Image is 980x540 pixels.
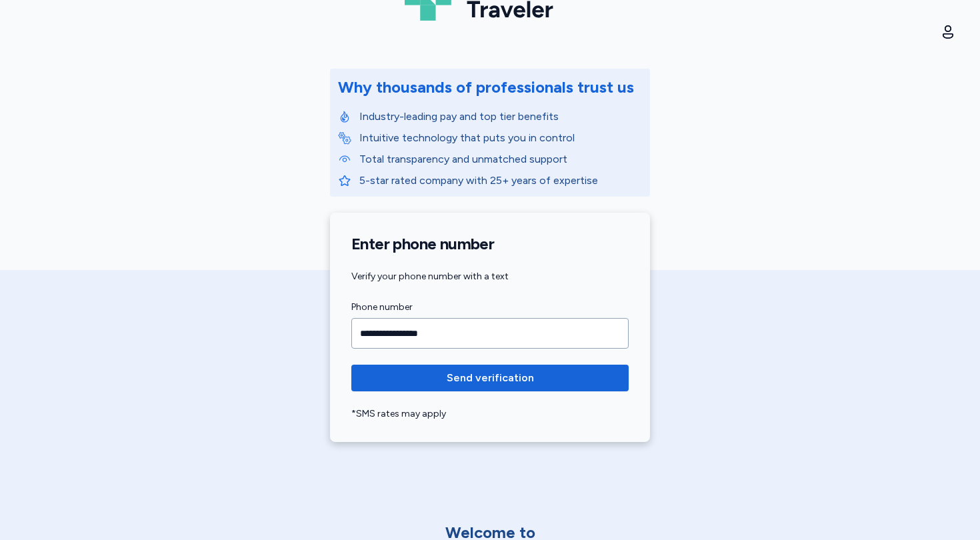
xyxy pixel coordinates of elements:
label: Phone number [351,299,629,315]
h1: Enter phone number [351,234,629,254]
span: Send verification [447,370,534,386]
div: Verify your phone number with a text [351,270,629,283]
p: Total transparency and unmatched support [359,151,642,167]
p: Industry-leading pay and top tier benefits [359,109,642,125]
div: *SMS rates may apply [351,407,629,421]
div: Why thousands of professionals trust us [338,77,634,98]
p: 5-star rated company with 25+ years of expertise [359,173,642,189]
p: Intuitive technology that puts you in control [359,130,642,146]
button: Send verification [351,365,629,391]
input: Phone number [351,318,629,349]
